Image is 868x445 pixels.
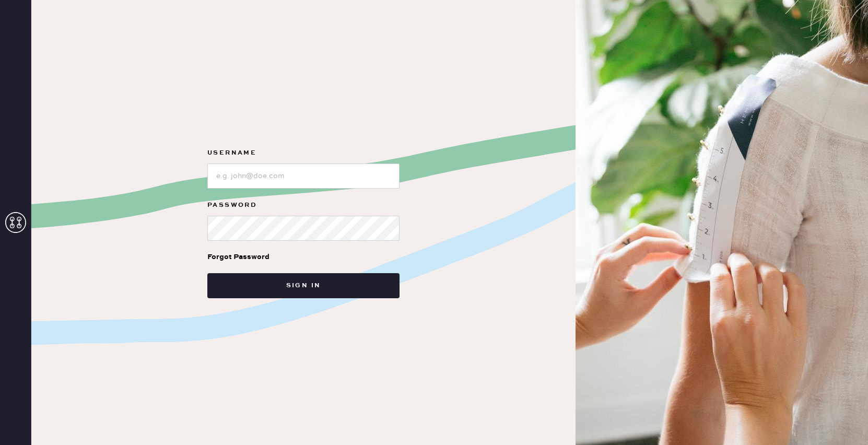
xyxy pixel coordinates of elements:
[207,147,400,159] label: Username
[207,163,400,189] input: e.g. john@doe.com
[207,273,400,298] button: Sign in
[207,199,400,212] label: Password
[207,251,269,263] div: Forgot Password
[207,241,269,273] a: Forgot Password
